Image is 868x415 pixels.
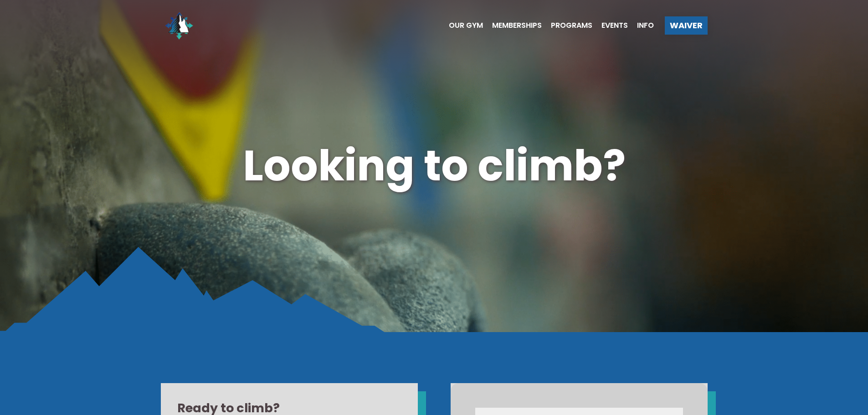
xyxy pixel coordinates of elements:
[551,22,592,29] span: Programs
[483,22,542,29] a: Memberships
[542,22,592,29] a: Programs
[628,22,654,29] a: Info
[637,22,654,29] span: Info
[161,136,708,195] h1: Looking to climb?
[449,22,483,29] span: Our Gym
[592,22,628,29] a: Events
[670,21,703,30] span: Waiver
[601,22,628,29] span: Events
[161,7,197,44] img: North Wall Logo
[440,22,483,29] a: Our Gym
[665,16,708,35] a: Waiver
[492,22,542,29] span: Memberships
